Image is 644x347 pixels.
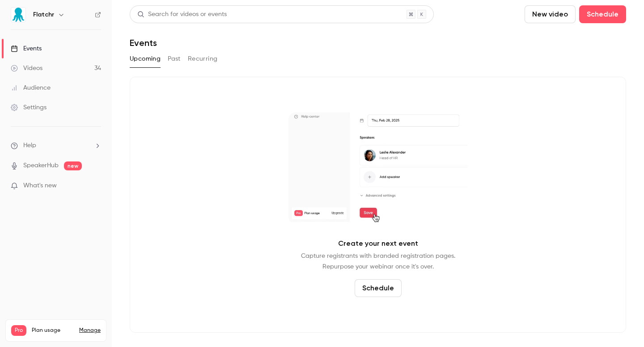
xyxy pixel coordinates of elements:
div: Videos [11,64,42,73]
button: Upcoming [130,52,161,66]
span: new [64,161,82,170]
img: Flatchr [11,8,25,22]
button: New video [525,5,576,23]
a: Manage [79,327,101,334]
h1: Events [130,37,157,48]
p: Capture registrants with branded registration pages. Repurpose your webinar once it's over. [301,251,455,272]
p: Create your next event [338,238,418,249]
button: Past [168,52,181,66]
div: Audience [11,83,51,92]
div: Search for videos or events [137,10,227,19]
span: What's new [23,181,57,190]
div: Settings [11,103,47,112]
button: Schedule [355,279,402,297]
button: Recurring [188,52,218,66]
span: Help [23,141,36,150]
button: Schedule [579,5,626,23]
div: Events [11,44,42,53]
a: SpeakerHub [23,161,59,170]
li: help-dropdown-opener [11,141,101,150]
span: Pro [11,325,26,336]
h6: Flatchr [33,10,54,19]
span: Plan usage [32,327,74,334]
